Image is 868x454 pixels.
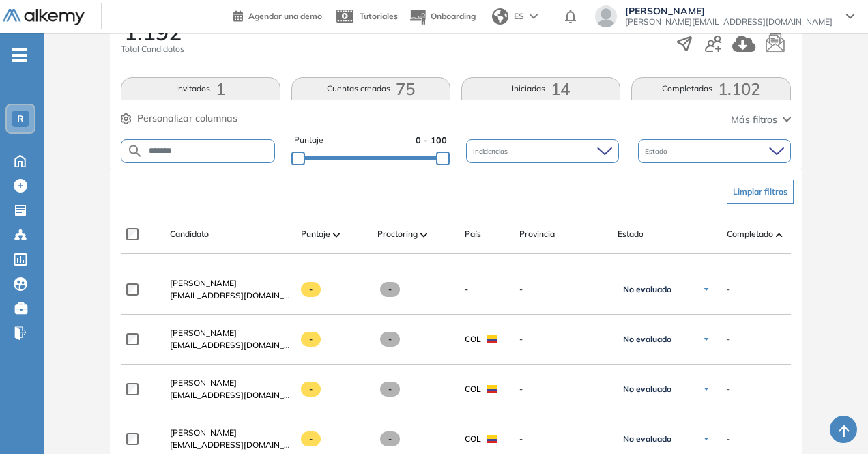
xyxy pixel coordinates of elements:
[3,9,85,26] img: Logo
[301,382,321,397] span: -
[170,277,290,289] a: [PERSON_NAME]
[170,378,237,388] span: [PERSON_NAME]
[514,10,524,23] span: ES
[727,383,730,395] span: -
[625,16,833,27] span: [PERSON_NAME][EMAIL_ADDRESS][DOMAIN_NAME]
[294,134,323,147] span: Puntaje
[473,146,510,156] span: Incidencias
[301,282,321,297] span: -
[638,139,791,163] div: Estado
[776,233,783,237] img: [missing "en.ARROW_ALT" translation]
[727,180,794,204] button: Limpiar filtros
[380,382,400,397] span: -
[519,283,607,296] span: -
[618,228,643,240] span: Estado
[487,335,497,343] img: COL
[137,111,237,126] span: Personalizar columnas
[170,377,290,389] a: [PERSON_NAME]
[380,282,400,297] span: -
[702,385,710,393] img: Ícono de flecha
[121,111,237,126] button: Personalizar columnas
[727,228,773,240] span: Completado
[623,334,671,345] span: No evaluado
[170,289,290,302] span: [EMAIL_ADDRESS][DOMAIN_NAME]
[416,134,447,147] span: 0 - 100
[465,433,481,445] span: COL
[377,228,418,240] span: Proctoring
[623,384,671,395] span: No evaluado
[121,77,280,100] button: Invitados1
[702,435,710,443] img: Ícono de flecha
[170,339,290,352] span: [EMAIL_ADDRESS][DOMAIN_NAME]
[727,333,730,345] span: -
[380,332,400,347] span: -
[461,77,620,100] button: Iniciadas14
[727,433,730,445] span: -
[170,389,290,401] span: [EMAIL_ADDRESS][DOMAIN_NAME]
[380,431,400,446] span: -
[170,427,237,438] span: [PERSON_NAME]
[492,8,508,25] img: world
[121,43,184,55] span: Total Candidatos
[623,284,671,295] span: No evaluado
[519,333,607,345] span: -
[519,228,555,240] span: Provincia
[431,11,476,21] span: Onboarding
[409,2,476,31] button: Onboarding
[170,439,290,451] span: [EMAIL_ADDRESS][DOMAIN_NAME]
[465,383,481,395] span: COL
[487,385,497,393] img: COL
[170,228,209,240] span: Candidato
[170,328,237,338] span: [PERSON_NAME]
[170,327,290,339] a: [PERSON_NAME]
[333,233,340,237] img: [missing "en.ARROW_ALT" translation]
[170,427,290,439] a: [PERSON_NAME]
[519,433,607,445] span: -
[702,285,710,294] img: Ícono de flecha
[623,434,671,444] span: No evaluado
[702,335,710,343] img: Ícono de flecha
[127,143,143,160] img: SEARCH_ALT
[487,435,497,443] img: COL
[466,139,619,163] div: Incidencias
[12,54,27,57] i: -
[301,228,330,240] span: Puntaje
[465,333,481,345] span: COL
[465,283,468,296] span: -
[519,383,607,395] span: -
[465,228,481,240] span: País
[731,113,777,127] span: Más filtros
[301,332,321,347] span: -
[360,11,398,21] span: Tutoriales
[631,77,790,100] button: Completadas1.102
[420,233,427,237] img: [missing "en.ARROW_ALT" translation]
[301,431,321,446] span: -
[731,113,791,127] button: Más filtros
[625,5,833,16] span: [PERSON_NAME]
[17,113,24,124] span: R
[170,278,237,288] span: [PERSON_NAME]
[248,11,322,21] span: Agendar una demo
[291,77,450,100] button: Cuentas creadas75
[727,283,730,296] span: -
[645,146,670,156] span: Estado
[530,14,538,19] img: arrow
[233,7,322,23] a: Agendar una demo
